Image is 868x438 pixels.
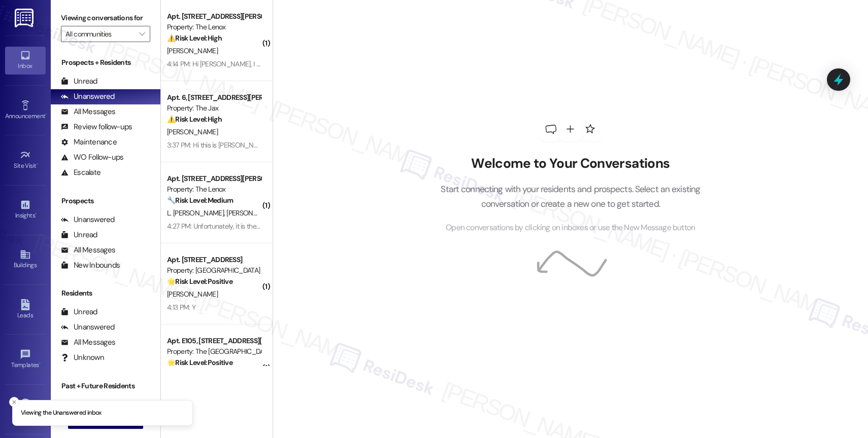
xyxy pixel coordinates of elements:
[51,196,160,206] div: Prospects
[446,222,695,234] span: Open conversations by clicking on inboxes or use the New Message button
[61,137,117,148] div: Maintenance
[5,47,46,74] a: Inbox
[61,76,97,87] div: Unread
[167,254,261,265] div: Apt. [STREET_ADDRESS]
[167,59,569,68] div: 4:14 PM: Hi [PERSON_NAME], I just want to confirm that if I don't renew my lease it will go to mo...
[167,127,218,136] span: [PERSON_NAME]
[61,245,115,255] div: All Messages
[167,336,261,346] div: Apt. E105, [STREET_ADDRESS][PERSON_NAME]
[167,33,222,43] strong: ⚠️ Risk Level: High
[61,307,97,317] div: Unread
[167,22,261,32] div: Property: The Lenox
[61,122,132,132] div: Review follow-ups
[167,277,232,286] strong: 🌟 Risk Level: Positive
[167,208,226,217] span: L. [PERSON_NAME]
[139,30,145,38] i: 
[167,289,218,299] span: [PERSON_NAME]
[51,288,160,299] div: Residents
[65,26,134,42] input: All communities
[61,337,115,348] div: All Messages
[167,265,261,276] div: Property: [GEOGRAPHIC_DATA]
[5,196,46,224] a: Insights •
[61,167,101,178] div: Escalate
[226,208,329,217] span: [PERSON_NAME] [PERSON_NAME]
[61,106,115,117] div: All Messages
[35,210,37,217] span: •
[5,346,46,373] a: Templates •
[61,10,150,26] label: Viewing conversations for
[61,260,120,271] div: New Inbounds
[425,182,716,211] p: Start connecting with your residents and prospects. Select an existing conversation or create a n...
[167,196,233,205] strong: 🔧 Risk Level: Medium
[21,409,102,418] p: Viewing the Unanswered inbox
[51,381,160,391] div: Past + Future Residents
[167,92,261,103] div: Apt. 6, [STREET_ADDRESS][PERSON_NAME]
[5,147,46,174] a: Site Visit •
[167,11,261,22] div: Apt. [STREET_ADDRESS][PERSON_NAME]
[167,358,232,367] strong: 🌟 Risk Level: Positive
[61,230,97,240] div: Unread
[167,173,261,184] div: Apt. [STREET_ADDRESS][PERSON_NAME]
[9,397,19,407] button: Close toast
[425,156,716,172] h2: Welcome to Your Conversations
[167,184,261,195] div: Property: The Lenox
[37,161,38,168] span: •
[61,214,115,225] div: Unanswered
[51,57,160,68] div: Prospects + Residents
[167,46,218,55] span: [PERSON_NAME]
[61,322,115,333] div: Unanswered
[5,246,46,273] a: Buildings
[5,296,46,323] a: Leads
[61,352,104,363] div: Unknown
[61,91,115,102] div: Unanswered
[45,111,47,118] span: •
[167,303,195,312] div: 4:13 PM: Y
[15,9,36,27] img: ResiDesk Logo
[167,103,261,114] div: Property: The Jax
[39,360,41,367] span: •
[61,152,123,163] div: WO Follow-ups
[167,115,222,124] strong: ⚠️ Risk Level: High
[5,395,46,423] a: Account
[167,346,261,357] div: Property: The [GEOGRAPHIC_DATA]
